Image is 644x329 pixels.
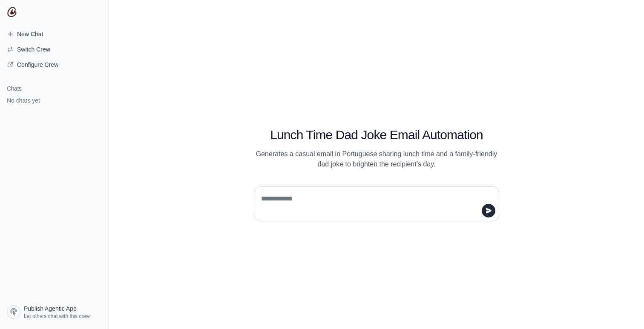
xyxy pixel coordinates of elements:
h1: Lunch Time Dad Joke Email Automation [254,127,499,143]
span: Publish Agentic App [24,304,77,313]
span: Configure Crew [17,60,58,69]
a: Configure Crew [3,58,105,72]
span: Switch Crew [17,45,50,54]
span: New Chat [17,30,43,38]
a: New Chat [3,27,105,41]
p: Generates a casual email in Portuguese sharing lunch time and a family-friendly dad joke to brigh... [254,149,499,169]
span: Let others chat with this crew [24,313,90,320]
a: Publish Agentic App Let others chat with this crew [3,302,105,322]
img: CrewAI Logo [7,7,17,17]
button: Switch Crew [3,43,105,56]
